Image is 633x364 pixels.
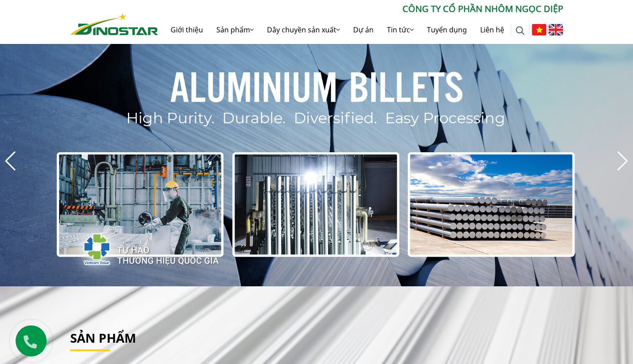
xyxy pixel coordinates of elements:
[164,16,210,44] a: Giới thiệu
[70,329,136,346] a: Sản phẩm
[532,24,546,36] img: Tiếng Việt
[474,16,511,44] a: Liên hệ
[549,24,563,36] img: English
[516,26,525,35] img: search
[210,16,260,44] a: Sản phẩm
[4,151,16,171] div: Previous slide
[260,16,346,44] a: Dây chuyền sản xuất
[70,11,158,35] a: Nhôm Dinostar
[158,2,563,16] p: CÔNG TY CỔ PHẦN NHÔM NGỌC DIỆP
[346,16,380,44] a: Dự án
[57,217,220,277] img: thqg
[617,151,629,171] div: Next slide
[420,16,474,44] a: Tuyển dụng
[380,16,420,44] a: Tin tức
[70,13,158,35] img: Nhôm Dinostar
